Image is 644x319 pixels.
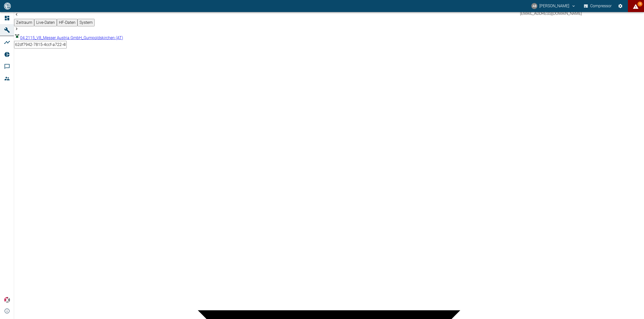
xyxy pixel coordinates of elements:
span: 04.2115_V8_Messer Austria GmbH_Gumpoldskirchen (AT) [20,35,123,40]
button: Zeitraum [14,19,34,26]
div: [EMAIL_ADDRESS][DOMAIN_NAME] [520,11,582,17]
button: Live-Daten [34,19,57,26]
button: Compressor [583,2,613,11]
span: 15 [637,2,642,7]
a: 04.2115_V8_Messer Austria GmbH_Gumpoldskirchen (AT) [14,35,123,40]
button: System [77,19,95,26]
button: andreas.brandstetter@messergroup.com [531,2,577,11]
div: AB [531,3,537,9]
img: logo [4,3,11,9]
button: Einstellungen [616,2,625,11]
button: HF-Daten [57,19,77,26]
img: Xplore Logo [4,297,10,303]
